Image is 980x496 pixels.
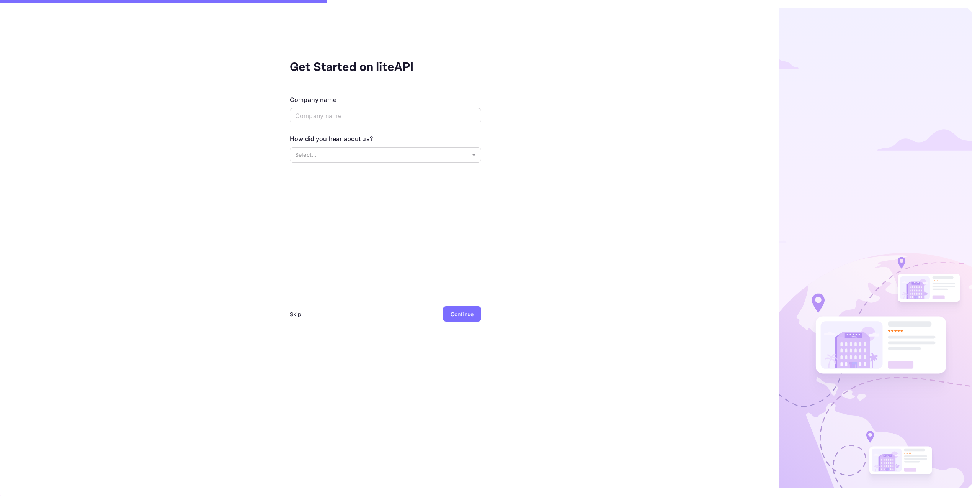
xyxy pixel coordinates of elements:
[290,95,336,104] div: Company name
[290,134,373,143] div: How did you hear about us?
[290,310,302,318] div: Skip
[290,108,481,123] input: Company name
[725,8,972,488] img: logo
[295,151,469,159] p: Select...
[290,147,481,163] div: Without label
[290,58,443,77] div: Get Started on liteAPI
[451,310,474,318] div: Continue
